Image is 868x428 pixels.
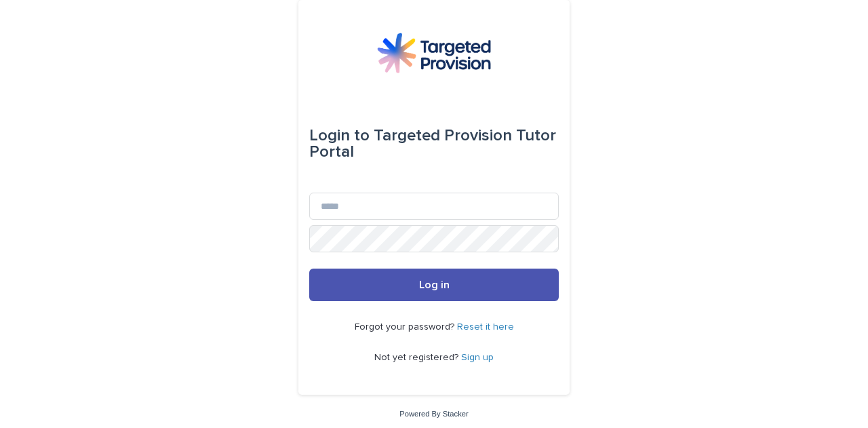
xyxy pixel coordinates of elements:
[399,410,468,418] a: Powered By Stacker
[309,117,559,171] div: Targeted Provision Tutor Portal
[419,279,450,290] span: Log in
[355,322,457,332] span: Forgot your password?
[309,269,559,301] button: Log in
[461,353,494,362] a: Sign up
[309,128,370,144] span: Login to
[374,353,461,362] span: Not yet registered?
[457,322,514,332] a: Reset it here
[377,33,491,73] img: M5nRWzHhSzIhMunXDL62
